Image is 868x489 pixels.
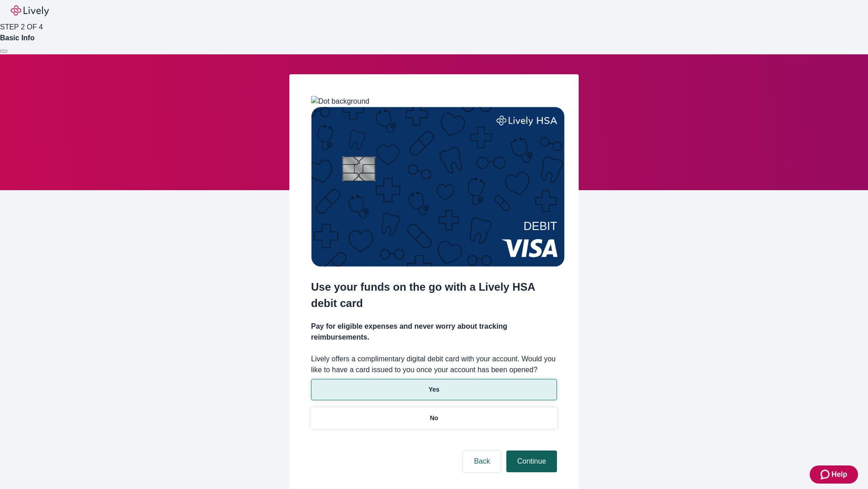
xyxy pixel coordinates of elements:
[311,107,565,267] img: Debit card
[311,321,557,343] h4: Pay for eligible expenses and never worry about tracking reimbursements.
[311,96,369,107] img: Dot background
[831,469,847,480] span: Help
[430,413,439,423] p: No
[11,5,49,16] img: Lively
[821,469,831,480] svg: Zendesk support icon
[463,451,501,472] button: Back
[311,279,557,312] h2: Use your funds on the go with a Lively HSA debit card
[429,385,439,394] p: Yes
[311,354,557,375] label: Lively offers a complimentary digital debit card with your account. Would you like to have a card...
[810,465,858,484] button: Zendesk support iconHelp
[311,379,557,400] button: Yes
[311,407,557,429] button: No
[506,451,557,472] button: Continue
